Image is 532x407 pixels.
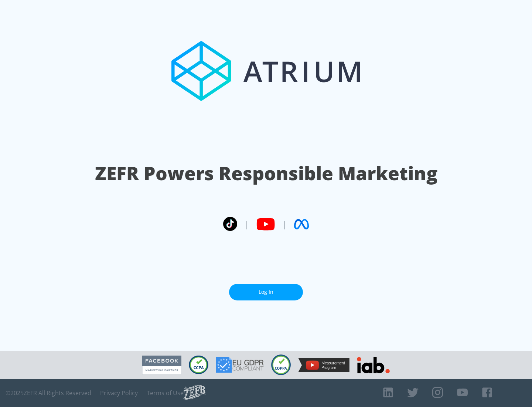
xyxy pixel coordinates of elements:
img: GDPR Compliant [216,357,264,373]
img: COPPA Compliant [271,354,291,375]
img: YouTube Measurement Program [298,358,349,372]
a: Privacy Policy [100,389,138,397]
span: | [245,219,249,230]
h1: ZEFR Powers Responsible Marketing [95,161,437,186]
img: Facebook Marketing Partner [142,356,181,374]
span: © 2025 ZEFR All Rights Reserved [6,389,91,397]
img: IAB [357,357,390,373]
a: Terms of Use [147,389,184,397]
img: CCPA Compliant [189,356,208,374]
a: Log In [229,284,303,300]
span: | [282,219,287,230]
